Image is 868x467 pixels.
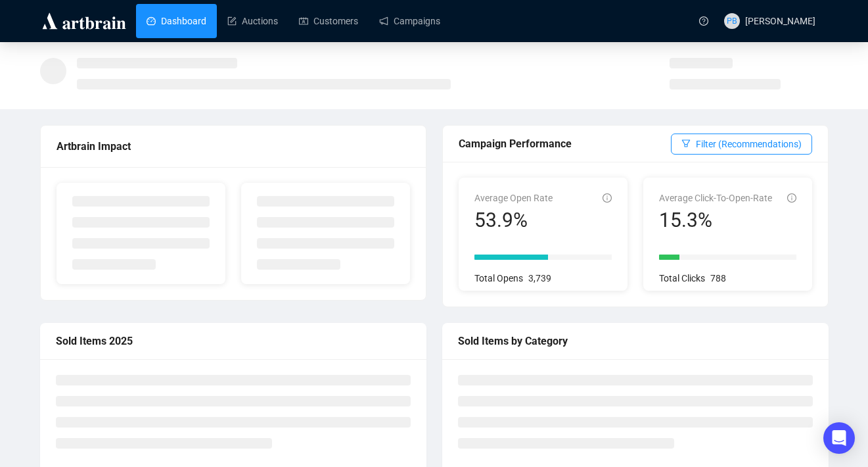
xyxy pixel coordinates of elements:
span: [PERSON_NAME] [745,16,815,26]
span: Filter (Recommendations) [696,137,802,151]
span: Total Opens [474,273,523,283]
div: Sold Items by Category [458,333,813,349]
a: Auctions [227,4,278,38]
a: Customers [299,4,358,38]
span: question-circle [699,16,708,26]
div: Campaign Performance [459,135,671,152]
div: Artbrain Impact [57,138,410,155]
span: 3,739 [528,273,551,283]
div: Open Intercom Messenger [823,422,855,454]
div: Sold Items 2025 [56,333,411,349]
span: info-circle [787,193,796,203]
img: logo [40,11,128,32]
div: 15.3% [659,208,772,233]
span: PB [727,14,737,28]
a: Dashboard [147,4,206,38]
button: Filter (Recommendations) [671,134,812,155]
span: Average Click-To-Open-Rate [659,193,772,203]
span: info-circle [603,193,612,203]
span: filter [681,139,691,148]
a: Campaigns [379,4,440,38]
span: Total Clicks [659,273,705,283]
span: Average Open Rate [474,193,553,203]
span: 788 [710,273,726,283]
div: 53.9% [474,208,553,233]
